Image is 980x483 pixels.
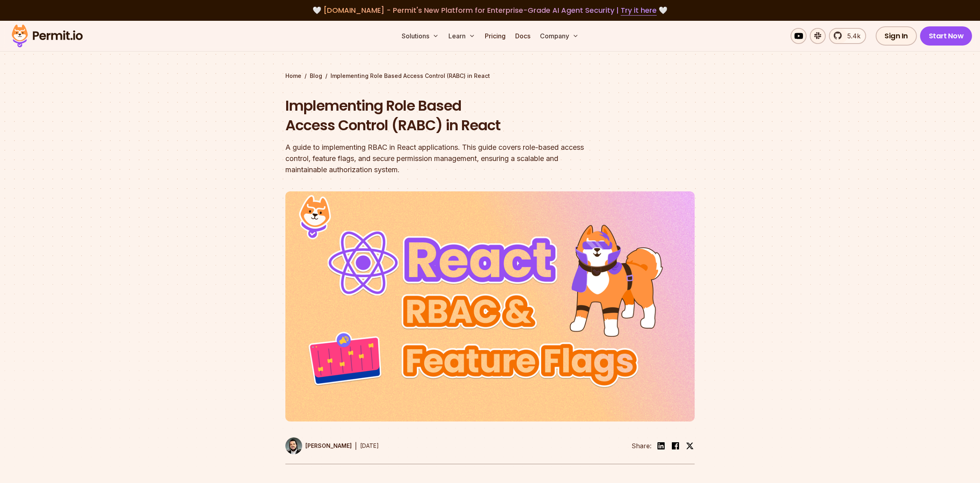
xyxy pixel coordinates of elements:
a: Blog [310,72,322,80]
a: Home [285,72,301,80]
img: facebook [671,441,680,451]
button: Solutions [398,28,442,44]
span: [DOMAIN_NAME] - Permit's New Platform for Enterprise-Grade AI Agent Security | [323,5,657,15]
li: Share: [631,441,651,451]
a: Start Now [920,26,972,46]
a: [PERSON_NAME] [285,437,352,454]
time: [DATE] [360,442,379,449]
img: twitter [686,442,694,450]
a: Docs [512,28,534,44]
div: 🤍 🤍 [19,5,961,16]
img: Permit logo [8,22,86,50]
div: | [355,441,357,451]
div: A guide to implementing RBAC in React applications. This guide covers role-based access control, ... [285,142,592,175]
a: 5.4k [829,28,866,44]
img: Implementing Role Based Access Control (RABC) in React [285,191,695,421]
p: [PERSON_NAME] [305,442,352,450]
button: Company [537,28,582,44]
div: / / [285,72,695,80]
a: Pricing [482,28,509,44]
span: 5.4k [843,31,860,41]
img: Gabriel L. Manor [285,437,302,454]
a: Sign In [876,26,917,46]
button: Learn [445,28,478,44]
a: Try it here [621,5,657,16]
img: linkedin [656,441,666,451]
h1: Implementing Role Based Access Control (RABC) in React [285,96,592,135]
